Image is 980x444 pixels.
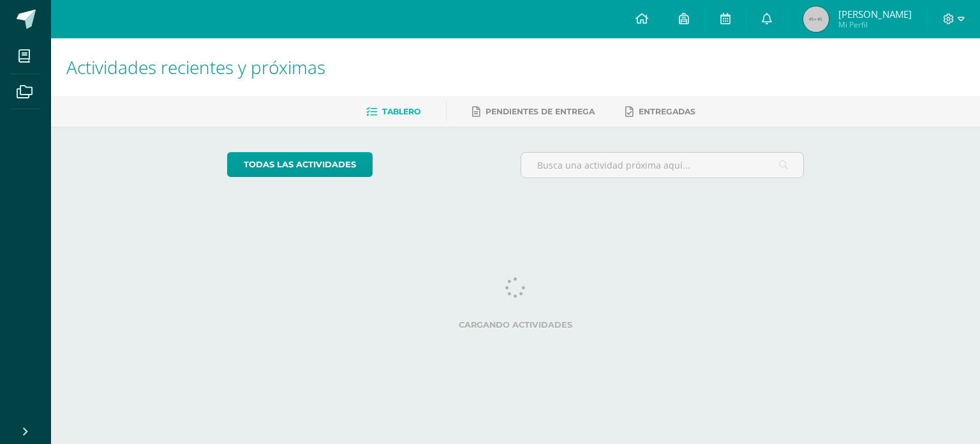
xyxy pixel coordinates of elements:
[625,102,695,122] a: Entregadas
[838,19,912,30] span: Mi Perfil
[382,107,420,116] span: Tablero
[227,152,373,177] a: todas las Actividades
[66,55,325,79] span: Actividades recientes y próximas
[521,153,804,178] input: Busca una actividad próxima aquí...
[227,320,805,330] label: Cargando actividades
[472,102,595,122] a: Pendientes de entrega
[366,102,420,122] a: Tablero
[803,6,829,32] img: 45x45
[639,107,695,116] span: Entregadas
[486,107,595,116] span: Pendientes de entrega
[838,8,912,20] span: [PERSON_NAME]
